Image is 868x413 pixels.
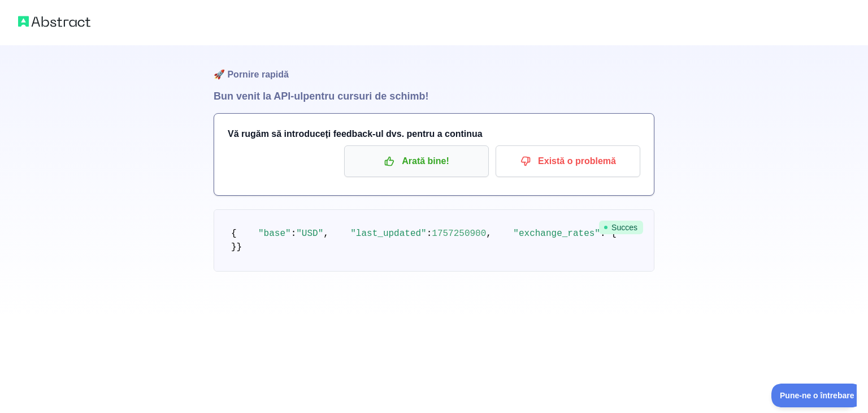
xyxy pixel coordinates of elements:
[291,229,297,239] span: :
[496,145,640,177] button: Există o problemă
[513,229,600,239] span: "exchange_rates"
[538,156,616,166] font: Există o problemă
[350,229,426,239] span: "last_updated"
[771,384,857,407] iframe: Comutare Asistență clienți
[323,229,329,239] span: ,
[228,129,483,139] font: Vă rugăm să introduceți feedback-ul dvs. pentru a continua
[432,229,486,239] span: 1757250900
[486,229,492,239] span: ,
[296,229,323,239] span: "USD"
[303,91,425,102] font: pentru cursuri de schimb
[214,91,303,102] font: Bun venit la API-ul
[425,91,428,102] font: !
[18,14,90,29] img: Logo abstract
[258,229,291,239] span: "base"
[402,156,449,166] font: Arată bine!
[427,229,432,239] span: :
[611,223,637,232] font: Succes
[344,145,489,177] button: Arată bine!
[231,229,730,252] code: } }
[214,70,289,79] font: 🚀 Pornire rapidă
[231,229,237,239] span: {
